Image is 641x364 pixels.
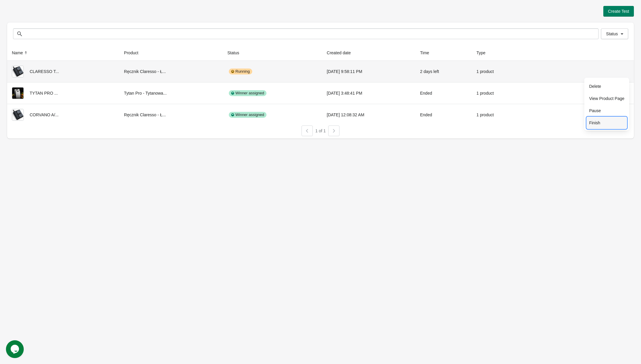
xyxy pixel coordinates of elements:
[606,31,618,36] span: Status
[601,28,628,39] button: Status
[477,109,520,121] div: 1 product
[587,117,627,129] button: Finish
[603,6,634,17] button: Create Test
[327,109,410,121] div: [DATE] 12:08:32 AM
[229,112,266,118] div: Winner assigned
[229,69,252,74] div: Running
[12,87,115,99] div: TYTAN PRO ...
[124,87,218,99] div: Tytan Pro - Tytanowa...
[124,66,218,77] div: Ręcznik Claresso - Ł...
[12,66,115,77] div: CLARESSO T...
[589,108,624,114] span: Pause
[420,87,467,99] div: Ended
[229,90,266,96] div: Winner assigned
[6,340,25,358] iframe: chat widget
[608,9,629,14] span: Create Test
[420,109,467,121] div: Ended
[589,120,624,126] span: Finish
[477,87,520,99] div: 1 product
[587,104,627,117] button: Pause
[124,109,218,121] div: Ręcznik Claresso - Ł...
[418,47,437,58] button: Time
[327,87,410,99] div: [DATE] 3:48:41 PM
[587,92,627,104] button: View Product Page
[420,66,467,77] div: 2 days left
[474,47,494,58] button: Type
[225,47,247,58] button: Status
[315,128,326,133] span: 1 of 1
[589,83,624,89] span: Delete
[9,47,31,58] button: Name
[477,66,520,77] div: 1 product
[122,47,147,58] button: Product
[589,96,624,101] span: View Product Page
[12,109,115,121] div: CORVANO A/...
[327,66,410,77] div: [DATE] 9:58:11 PM
[324,47,359,58] button: Created date
[587,80,627,92] button: Delete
